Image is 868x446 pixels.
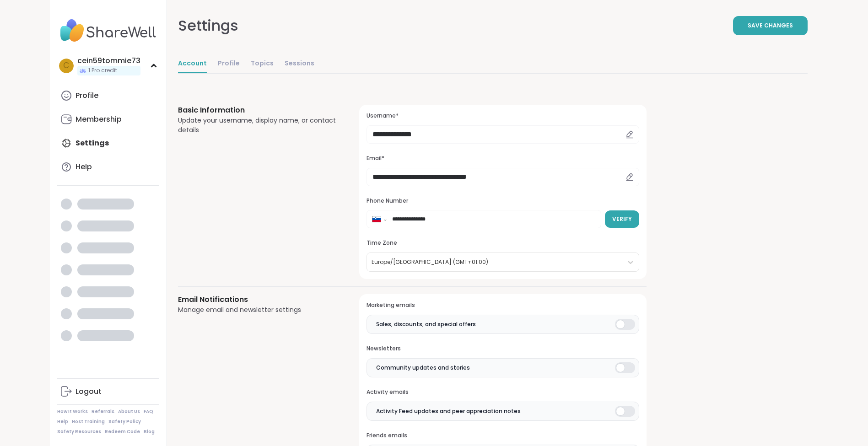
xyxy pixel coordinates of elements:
[218,55,240,73] a: Profile
[57,85,159,107] a: Profile
[376,364,470,372] span: Community updates and stories
[367,432,639,440] h3: Friends emails
[144,408,153,415] a: FAQ
[733,16,808,35] button: Save Changes
[178,55,207,73] a: Account
[105,429,140,435] a: Redeem Code
[57,15,159,47] img: ShareWell Nav Logo
[285,55,314,73] a: Sessions
[367,112,639,120] h3: Username*
[108,419,141,425] a: Safety Policy
[75,162,92,172] div: Help
[57,408,88,415] a: How It Works
[376,407,521,415] span: Activity Feed updates and peer appreciation notes
[367,197,639,205] h3: Phone Number
[367,345,639,353] h3: Newsletters
[63,60,69,72] span: c
[178,305,338,315] div: Manage email and newsletter settings
[75,114,122,124] div: Membership
[92,408,114,415] a: Referrals
[77,56,140,66] div: cein59tommie73
[118,408,140,415] a: About Us
[612,215,632,223] span: Verify
[178,105,338,116] h3: Basic Information
[178,294,338,305] h3: Email Notifications
[57,429,101,435] a: Safety Resources
[178,15,238,37] div: Settings
[75,91,98,101] div: Profile
[367,301,639,309] h3: Marketing emails
[88,67,117,75] span: 1 Pro credit
[367,388,639,396] h3: Activity emails
[367,155,639,162] h3: Email*
[72,419,105,425] a: Host Training
[178,116,338,135] div: Update your username, display name, or contact details
[367,239,639,247] h3: Time Zone
[57,381,159,403] a: Logout
[605,210,639,228] button: Verify
[376,320,476,328] span: Sales, discounts, and special offers
[57,156,159,178] a: Help
[748,21,793,30] span: Save Changes
[57,108,159,130] a: Membership
[144,429,155,435] a: Blog
[75,387,102,397] div: Logout
[251,55,274,73] a: Topics
[57,419,68,425] a: Help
